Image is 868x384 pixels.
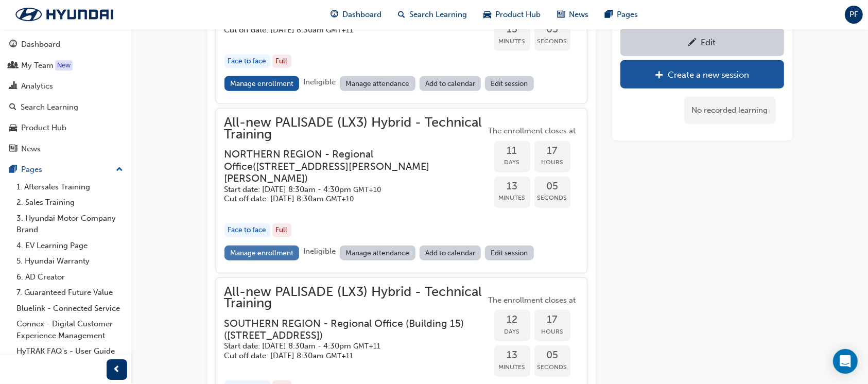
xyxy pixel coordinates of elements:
div: Pages [21,164,42,176]
a: guage-iconDashboard [322,4,390,25]
div: News [21,143,41,155]
span: All-new PALISADE (LX3) Hybrid - Technical Training [224,286,486,309]
span: Seconds [534,36,570,47]
div: Create a new session [668,69,749,80]
div: Product Hub [21,122,66,134]
a: Add to calendar [420,76,481,91]
span: 05 [534,181,570,193]
span: The enrollment closes at [486,294,579,306]
a: Connex - Digital Customer Experience Management [12,316,127,343]
a: pages-iconPages [597,4,646,25]
a: news-iconNews [549,4,597,25]
a: Manage attendance [340,76,415,91]
span: Australian Eastern Daylight Time GMT+11 [326,352,354,360]
a: 1. Aftersales Training [12,179,127,195]
span: PF [849,9,858,21]
div: Face to face [224,223,270,237]
div: Full [272,223,291,237]
span: news-icon [557,8,565,21]
span: prev-icon [113,363,121,376]
span: car-icon [483,8,491,21]
span: Australian Eastern Standard Time GMT+10 [354,185,381,194]
div: Edit [701,37,716,47]
span: Seconds [534,361,570,373]
a: Edit session [485,246,534,260]
span: Days [494,326,530,338]
div: Dashboard [21,39,60,50]
a: 4. EV Learning Page [12,238,127,254]
div: My Team [21,60,54,72]
span: Australian Eastern Standard Time GMT+10 [326,195,354,203]
a: search-iconSearch Learning [390,4,475,25]
span: people-icon [9,61,17,71]
a: Edit [620,28,784,56]
button: Pages [4,160,127,179]
span: The enrollment closes at [486,125,579,137]
a: 6. AD Creator [12,269,127,285]
button: DashboardMy TeamAnalyticsSearch LearningProduct HubNews [4,33,127,160]
span: 05 [534,350,570,361]
div: Search Learning [21,101,78,113]
a: 2. Sales Training [12,195,127,211]
a: car-iconProduct Hub [475,4,549,25]
h5: Start date: [DATE] 8:30am - 4:30pm [224,341,470,351]
span: Minutes [494,192,530,204]
h5: Cut off date: [DATE] 8:30am [224,25,470,35]
div: Tooltip anchor [55,60,73,71]
span: Ineligible [303,247,336,256]
span: plus-icon [655,71,664,81]
div: Open Intercom Messenger [833,349,858,374]
span: 17 [534,314,570,326]
a: Manage attendance [340,246,415,260]
span: Hours [534,156,570,168]
img: Trak [5,4,124,25]
span: Dashboard [342,9,381,21]
button: PF [845,6,863,24]
span: pencil-icon [688,38,697,48]
span: pages-icon [9,165,17,174]
a: Manage enrollment [224,76,300,91]
h3: SOUTHERN REGION - Regional Office (Building 15) ( [STREET_ADDRESS] ) [224,318,470,342]
div: Full [272,55,291,68]
span: 13 [494,181,530,193]
span: Hours [534,326,570,338]
span: news-icon [9,145,17,154]
a: News [4,139,127,159]
span: Minutes [494,361,530,373]
span: News [569,9,588,21]
a: Product Hub [4,118,127,137]
div: No recorded learning [684,97,776,124]
a: Create a new session [620,60,784,89]
h5: Cut off date: [DATE] 8:30am [224,351,470,361]
span: 05 [534,24,570,36]
span: Ineligible [303,77,336,86]
span: Search Learning [409,9,467,21]
span: chart-icon [9,82,17,91]
span: 17 [534,145,570,157]
span: Australian Eastern Daylight Time GMT+11 [326,26,354,34]
a: 3. Hyundai Motor Company Brand [12,211,127,238]
a: Add to calendar [420,246,481,260]
a: 5. Hyundai Warranty [12,253,127,269]
span: Pages [617,9,638,21]
a: My Team [4,56,127,75]
span: pages-icon [605,8,613,21]
span: search-icon [9,103,16,112]
a: Manage enrollment [224,246,300,260]
span: 12 [494,314,530,326]
span: All-new PALISADE (LX3) Hybrid - Technical Training [224,117,486,140]
a: Dashboard [4,35,127,54]
a: Bluelink - Connected Service [12,301,127,317]
span: Minutes [494,36,530,47]
span: car-icon [9,124,17,133]
span: Australian Eastern Daylight Time GMT+11 [354,342,381,351]
h3: NORTHERN REGION - Regional Office ( [STREET_ADDRESS][PERSON_NAME][PERSON_NAME] ) [224,148,470,184]
h5: Start date: [DATE] 8:30am - 4:30pm [224,185,470,195]
span: Product Hub [495,9,541,21]
a: Search Learning [4,98,127,117]
span: 13 [494,24,530,36]
span: guage-icon [9,40,17,49]
div: Analytics [21,80,53,92]
span: 13 [494,350,530,361]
